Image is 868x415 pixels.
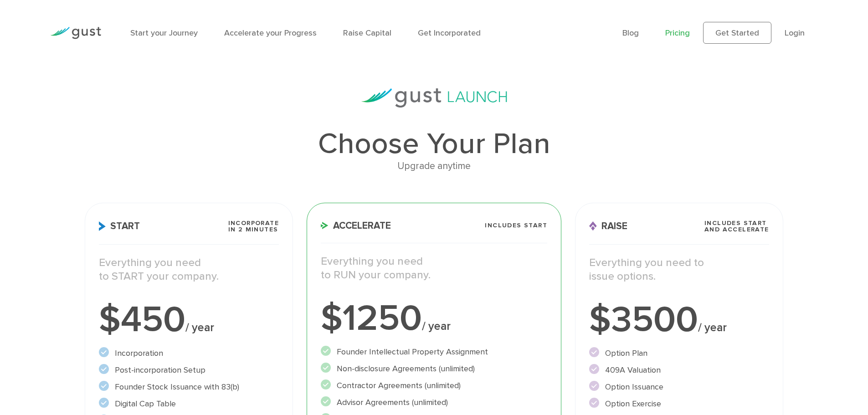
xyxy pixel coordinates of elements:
[99,302,279,338] div: $450
[589,347,769,359] li: Option Plan
[485,222,547,229] span: Includes START
[99,381,279,393] li: Founder Stock Issuance with 83(b)
[321,396,547,409] li: Advisor Agreements (unlimited)
[321,221,391,231] span: Accelerate
[321,300,547,337] div: $1250
[50,27,101,39] img: Gust Logo
[343,28,391,38] a: Raise Capital
[99,347,279,359] li: Incorporation
[85,159,783,174] div: Upgrade anytime
[321,346,547,358] li: Founder Intellectual Property Assignment
[99,221,140,231] span: Start
[321,222,329,229] img: Accelerate Icon
[589,381,769,393] li: Option Issuance
[589,302,769,338] div: $3500
[228,220,279,233] span: Incorporate in 2 Minutes
[665,28,690,38] a: Pricing
[99,364,279,376] li: Post-incorporation Setup
[785,28,805,38] a: Login
[422,319,451,333] span: / year
[185,321,214,334] span: / year
[321,363,547,375] li: Non-disclosure Agreements (unlimited)
[99,256,279,283] p: Everything you need to START your company.
[589,221,627,231] span: Raise
[224,28,317,38] a: Accelerate your Progress
[361,88,507,108] img: gust-launch-logos.svg
[85,129,783,159] h1: Choose Your Plan
[589,256,769,283] p: Everything you need to issue options.
[418,28,481,38] a: Get Incorporated
[704,220,769,233] span: Includes START and ACCELERATE
[99,221,106,231] img: Start Icon X2
[130,28,198,38] a: Start your Journey
[622,28,639,38] a: Blog
[703,22,771,44] a: Get Started
[99,398,279,410] li: Digital Cap Table
[589,398,769,410] li: Option Exercise
[698,321,727,334] span: / year
[589,364,769,376] li: 409A Valuation
[321,255,547,282] p: Everything you need to RUN your company.
[321,379,547,392] li: Contractor Agreements (unlimited)
[589,221,597,231] img: Raise Icon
